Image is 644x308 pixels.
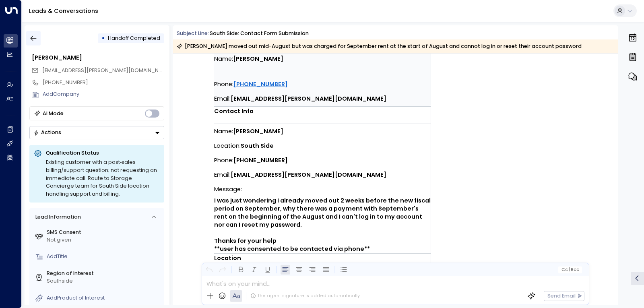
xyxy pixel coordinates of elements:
[33,129,61,136] div: Actions
[46,149,160,157] p: Qualification Status
[29,126,164,139] button: Actions
[214,107,254,115] strong: Contact Info
[233,127,283,135] strong: [PERSON_NAME]
[558,266,582,273] button: Cc|Bcc
[204,265,214,275] button: Undo
[218,265,228,275] button: Redo
[47,277,161,285] div: Southside
[233,78,288,90] a: [PHONE_NUMBER]
[177,42,582,50] div: [PERSON_NAME] moved out mid-August but was charged for September rent at the start of August and ...
[231,171,386,179] strong: [EMAIL_ADDRESS][PERSON_NAME][DOMAIN_NAME]
[32,54,164,62] div: [PERSON_NAME]
[29,126,164,139] div: Button group with a nested menu
[214,52,233,66] span: Name:
[214,153,233,167] span: Phone:
[561,267,579,272] span: Cc Bcc
[231,95,386,103] strong: [EMAIL_ADDRESS][PERSON_NAME][DOMAIN_NAME]
[233,55,283,63] strong: [PERSON_NAME]
[214,196,432,253] strong: I was just wondering I already moved out 2 weeks before the new fiscal period on September, why t...
[42,67,164,74] span: guoningx@andrew.cmu.edu
[101,32,105,45] div: •
[47,253,161,260] div: AddTitle
[47,294,161,302] div: AddProduct of Interest
[47,229,161,236] label: SMS Consent
[33,213,80,221] div: Lead Information
[43,79,164,87] div: [PHONE_NUMBER]
[43,110,64,118] div: AI Mode
[569,267,570,272] span: |
[214,167,231,182] span: Email:
[214,254,241,262] strong: Location
[214,91,231,106] span: Email:
[42,67,171,74] span: [EMAIL_ADDRESS][PERSON_NAME][DOMAIN_NAME]
[108,35,160,41] span: Handoff Completed
[47,236,161,244] div: Not given
[214,124,233,138] span: Name:
[233,156,288,164] strong: [PHONE_NUMBER]
[210,30,309,37] div: South Side: Contact Form Submission
[177,30,209,37] span: Subject Line:
[214,182,242,196] span: Message:
[214,138,241,153] span: Location:
[47,270,161,277] label: Region of Interest
[43,91,164,98] div: AddCompany
[29,7,98,15] a: Leads & Conversations
[46,158,160,198] div: Existing customer with a post‑sales billing/support question; not requesting an immediate call. R...
[250,293,360,299] div: The agent signature is added automatically
[214,77,233,91] span: Phone:
[241,142,274,150] strong: South Side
